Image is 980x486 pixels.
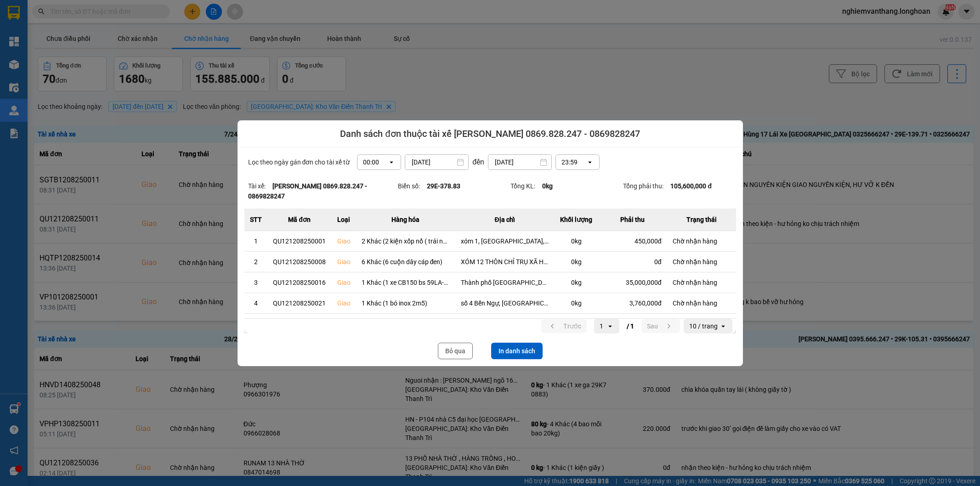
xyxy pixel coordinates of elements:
[250,257,262,266] div: 2
[248,182,367,200] strong: [PERSON_NAME] 0869.828.247 - 0869828247
[606,322,614,330] svg: open
[469,156,488,168] div: đến
[250,278,262,287] div: 3
[560,237,593,246] div: 0 kg
[273,237,326,246] div: QU121208250001
[340,127,640,140] span: Danh sách đơn thuộc tài xế [PERSON_NAME] 0869.828.247 - 0869828247
[405,155,468,170] input: Select a date.
[362,278,450,287] div: 1 Khác (1 xe CB150 bs 59LA-133.97)
[461,278,549,287] div: Thành phố [GEOGRAPHIC_DATA], [GEOGRAPHIC_DATA] ( gọi trước 2h - khách từ [GEOGRAPHIC_DATA] )
[578,158,579,167] input: Selected 23:59. Select a time, 24-hour format.
[337,299,351,308] div: Giao
[510,181,623,201] div: Tổng KL:
[641,319,680,333] button: next page. current page 1 / 1
[250,299,262,308] div: 4
[248,181,398,201] div: Tài xế:
[604,299,662,308] div: 3,760,000 đ
[586,158,594,166] svg: open
[362,257,450,266] div: 6 Khác (6 cuộn dây cáp đen)
[488,155,551,170] input: Select a date.
[689,322,718,331] div: 10 / trang
[455,209,555,231] th: Địa chỉ
[541,319,587,333] button: previous page. current page 1 / 1
[273,278,326,287] div: QU121208250016
[561,158,578,167] div: 23:59
[461,299,549,308] div: số 4 Bến Ngự, [GEOGRAPHIC_DATA], [GEOGRAPHIC_DATA]
[604,257,662,266] div: 0 đ
[627,321,634,332] span: / 1
[719,322,719,331] input: Selected 10 / trang.
[267,209,332,231] th: Mã đơn
[398,181,510,201] div: Biển số:
[461,237,549,246] div: xóm 1, [GEOGRAPHIC_DATA], [GEOGRAPHIC_DATA], [GEOGRAPHIC_DATA]
[363,158,379,167] div: 00:00
[673,257,731,266] div: Chờ nhận hàng
[362,237,450,246] div: 2 Khác (2 kiện xốp nổ ( trái nhàu ngâm ))
[244,154,736,170] div: Lọc theo ngày gán đơn cho tài xế từ
[542,182,553,190] strong: 0 kg
[604,237,662,246] div: 450,000 đ
[604,278,662,287] div: 35,000,000 đ
[560,278,593,287] div: 0 kg
[623,181,736,201] div: Tổng phải thu:
[673,237,731,246] div: Chờ nhận hàng
[244,209,267,231] th: STT
[667,209,736,231] th: Trạng thái
[427,182,460,190] strong: 29E-378.83
[273,299,326,308] div: QU121208250021
[673,278,731,287] div: Chờ nhận hàng
[598,209,667,231] th: Phải thu
[337,278,351,287] div: Giao
[362,299,450,308] div: 1 Khác (1 bó inox 2m5)
[670,182,712,190] strong: 105,600,000 đ
[388,158,395,166] svg: open
[337,237,351,246] div: Giao
[380,158,381,167] input: Selected 00:00. Select a time, 24-hour format.
[238,120,743,366] div: dialog
[438,343,473,359] button: Bỏ qua
[560,257,593,266] div: 0 kg
[250,237,262,246] div: 1
[332,209,356,231] th: Loại
[461,257,549,266] div: XÓM 12 THÔN CHỈ TRỤ XÃ HỢP LÝ HUYỆN [GEOGRAPHIC_DATA]
[273,257,326,266] div: QU121208250008
[719,322,727,330] svg: open
[356,209,455,231] th: Hàng hóa
[555,209,598,231] th: Khối lượng
[673,299,731,308] div: Chờ nhận hàng
[600,322,603,331] div: 1
[337,257,351,266] div: Giao
[560,299,593,308] div: 0 kg
[491,343,543,359] button: In danh sách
